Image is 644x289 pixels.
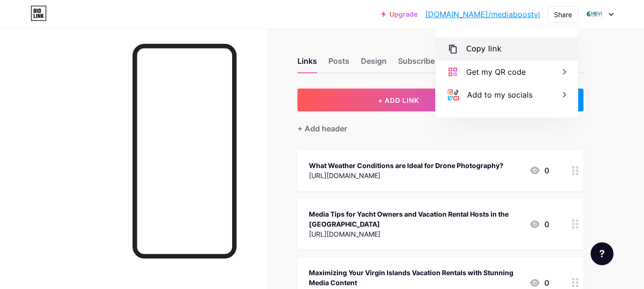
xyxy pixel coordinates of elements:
[425,9,540,20] a: [DOMAIN_NAME]/mediaboostvi
[554,10,572,20] div: Share
[309,170,503,180] div: [URL][DOMAIN_NAME]
[585,5,603,23] img: mediaboostvi
[297,89,500,111] button: + ADD LINK
[529,277,549,289] div: 0
[398,55,455,72] div: Subscribers
[466,66,526,78] div: Get my QR code
[328,55,349,72] div: Posts
[467,89,532,100] div: Add to my socials
[309,209,521,229] div: Media Tips for Yacht Owners and Vacation Rental Hosts in the [GEOGRAPHIC_DATA]
[309,268,521,288] div: Maximizing Your Virgin Islands Vacation Rentals with Stunning Media Content
[466,43,501,55] div: Copy link
[361,55,387,72] div: Design
[381,10,418,18] a: Upgrade
[529,165,549,176] div: 0
[378,96,419,104] span: + ADD LINK
[309,229,521,239] div: [URL][DOMAIN_NAME]
[529,219,549,230] div: 0
[297,55,317,72] div: Links
[297,123,347,134] div: + Add header
[309,160,503,170] div: What Weather Conditions are Ideal for Drone Photography?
